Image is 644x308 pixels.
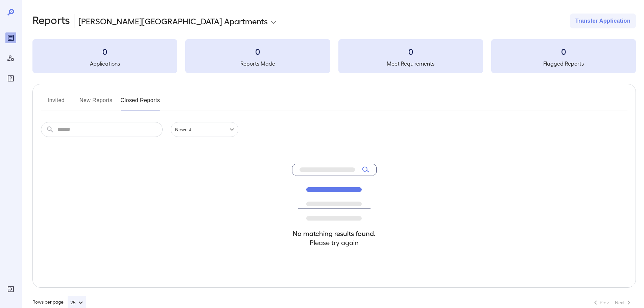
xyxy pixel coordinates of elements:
[491,60,636,68] h5: Flagged Reports
[338,46,483,57] h3: 0
[5,32,16,43] div: Reports
[32,39,636,73] summary: 0Applications0Reports Made0Meet Requirements0Flagged Reports
[491,46,636,57] h3: 0
[5,53,16,64] div: Manage Users
[338,60,483,68] h5: Meet Requirements
[5,73,16,84] div: FAQ
[171,122,238,137] div: Newest
[589,297,636,308] nav: pagination navigation
[32,14,70,28] h2: Reports
[78,16,268,26] p: [PERSON_NAME][GEOGRAPHIC_DATA] Apartments
[292,229,377,238] h4: No matching results found.
[32,46,177,57] h3: 0
[570,14,636,28] button: Transfer Application
[121,95,160,111] button: Closed Reports
[32,60,177,68] h5: Applications
[5,284,16,294] div: Log Out
[185,60,330,68] h5: Reports Made
[79,95,113,111] button: New Reports
[41,95,71,111] button: Invited
[292,238,377,247] h4: Please try again
[185,46,330,57] h3: 0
